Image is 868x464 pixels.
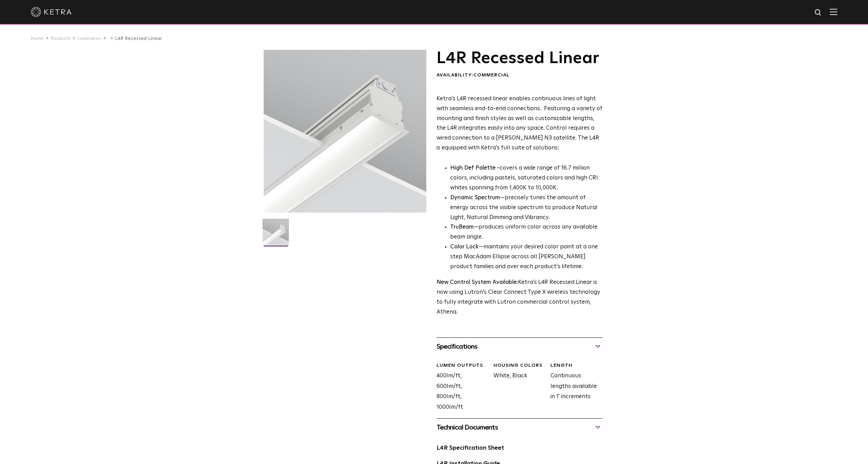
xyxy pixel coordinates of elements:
[830,9,837,15] img: Hamburger%20Nav.svg
[437,278,603,317] p: Ketra’s L4R Recessed Linear is now using Lutron’s Clear Connect Type X wireless technology to ful...
[450,224,474,230] strong: TruBeam
[494,362,545,369] div: HOUSING COLORS
[263,219,289,250] img: L4R-2021-Web-Square
[437,341,603,352] div: Specifications
[488,362,545,412] div: White, Black
[31,36,44,41] a: Home
[437,362,488,369] div: LUMEN OUTPUTS
[450,242,603,272] li: —maintains your desired color point at a one step MacAdam Ellipse across all [PERSON_NAME] produc...
[77,36,101,41] a: Luminaires
[814,9,823,17] img: search icon
[437,72,603,79] div: Availability:
[450,195,500,201] strong: Dynamic Spectrum
[450,222,603,242] li: —produces uniform color across any available beam angle.
[473,73,510,77] span: Commercial
[450,193,603,223] li: —precisely tunes the amount of energy across the visible spectrum to produce Natural Light, Natur...
[545,362,602,412] div: Continuous lengths available in 1' increments
[550,362,602,369] div: LENGTH
[437,50,603,67] h1: L4R Recessed Linear
[50,36,71,41] a: Products
[437,422,603,433] div: Technical Documents
[437,445,504,451] a: L4R Specification Sheet
[431,362,488,412] div: 400lm/ft, 600lm/ft, 800lm/ft, 1000lm/ft
[437,279,518,285] strong: New Control System Available:
[437,94,603,153] p: Ketra’s L4R recessed linear enables continuous lines of light with seamless end-to-end connection...
[450,165,500,171] strong: High Def Palette -
[450,244,479,250] strong: Color Lock
[31,7,72,17] img: ketra-logo-2019-white
[450,163,603,193] p: covers a wide range of 16.7 million colors, including pastels, saturated colors and high CRI whit...
[115,36,162,41] a: L4R Recessed Linear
